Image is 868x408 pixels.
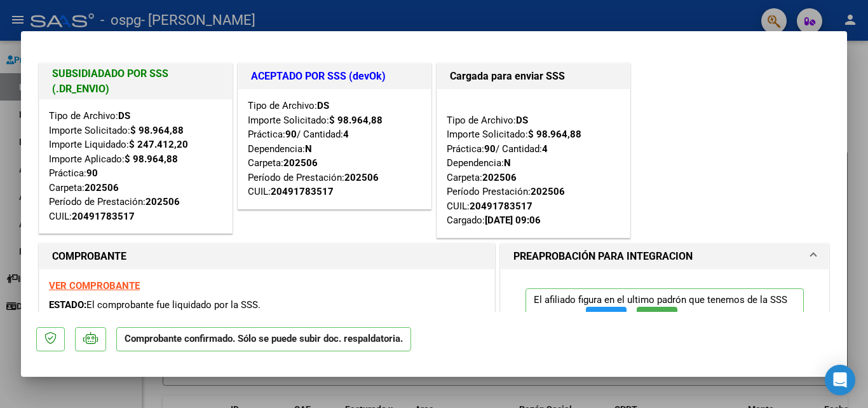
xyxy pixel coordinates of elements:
strong: COMPROBANTE [52,250,126,262]
h1: ACEPTADO POR SSS (devOk) [251,69,418,84]
strong: $ 98.964,88 [528,129,581,140]
div: Tipo de Archivo: Importe Solicitado: Importe Liquidado: Importe Aplicado: Práctica: Carpeta: Perí... [49,109,222,223]
strong: 202506 [344,172,379,183]
strong: 202506 [146,196,180,208]
span: ESTADO: [49,299,86,311]
button: SSS [637,307,677,330]
strong: 202506 [85,182,119,193]
h1: Cargada para enviar SSS [450,69,617,84]
strong: $ 98.964,88 [130,125,184,136]
strong: N [305,143,312,155]
strong: 202506 [283,157,318,169]
div: Tipo de Archivo: Importe Solicitado: Práctica: / Cantidad: Dependencia: Carpeta: Período de Prest... [248,99,421,199]
strong: $ 98.964,88 [125,153,178,165]
button: FTP [586,307,627,330]
strong: 4 [343,129,349,140]
div: 20491783517 [271,185,334,199]
div: 20491783517 [72,209,135,224]
strong: 202506 [482,172,517,183]
strong: 4 [542,143,548,155]
strong: 90 [86,167,98,179]
h1: SUBSIDIADADO POR SSS (.DR_ENVIO) [52,66,219,97]
strong: N [504,157,511,169]
strong: $ 98.964,88 [329,115,383,126]
strong: [DATE] 09:06 [485,215,541,226]
p: Comprobante confirmado. Sólo se puede subir doc. respaldatoria. [116,327,411,352]
div: Tipo de Archivo: Importe Solicitado: Práctica: / Cantidad: Dependencia: Carpeta: Período Prestaci... [447,99,620,228]
a: VER COMPROBANTE [49,280,140,292]
div: Open Intercom Messenger [825,365,855,395]
strong: $ 247.412,20 [129,139,188,150]
p: El afiliado figura en el ultimo padrón que tenemos de la SSS de [526,288,804,336]
strong: DS [516,115,528,126]
span: El comprobante fue liquidado por la SSS. [86,299,261,311]
strong: DS [118,110,130,122]
strong: 90 [285,129,297,140]
strong: DS [317,100,329,111]
strong: 90 [484,143,496,155]
mat-expansion-panel-header: PREAPROBACIÓN PARA INTEGRACION [501,244,829,269]
strong: 202506 [531,186,565,197]
h1: PREAPROBACIÓN PARA INTEGRACION [513,249,693,264]
div: 20491783517 [470,199,532,214]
